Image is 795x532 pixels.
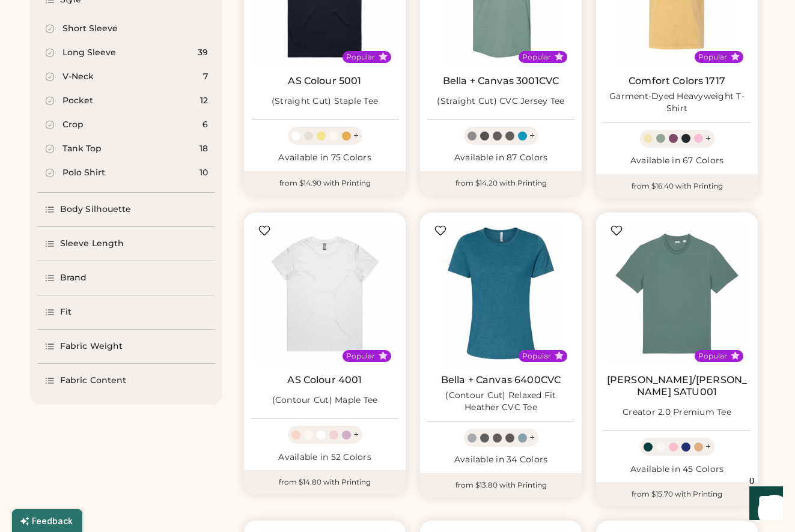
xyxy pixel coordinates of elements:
div: from $14.20 with Printing [420,171,582,195]
div: Available in 52 Colors [251,452,398,464]
button: Popular Style [379,351,388,360]
div: from $15.70 with Printing [596,482,758,506]
div: Available in 67 Colors [603,155,751,167]
div: Brand [60,272,87,284]
a: Comfort Colors 1717 [629,75,725,87]
a: AS Colour 4001 [287,374,362,386]
div: 39 [198,47,208,59]
button: Popular Style [379,52,388,61]
div: Popular [346,52,375,62]
div: Polo Shirt [62,167,105,179]
div: Popular [522,52,551,62]
div: V-Neck [62,71,94,83]
div: + [529,431,535,444]
div: from $14.80 with Printing [244,470,406,494]
a: Bella + Canvas 3001CVC [443,75,559,87]
button: Popular Style [555,351,564,360]
div: Crop [62,119,84,131]
button: Popular Style [731,52,740,61]
div: + [705,132,711,145]
div: + [353,129,359,142]
div: (Straight Cut) CVC Jersey Tee [437,95,564,107]
a: [PERSON_NAME]/[PERSON_NAME] SATU001 [603,374,751,398]
div: Available in 75 Colors [251,152,398,164]
img: AS Colour 4001 (Contour Cut) Maple Tee [251,220,398,367]
div: Available in 87 Colors [427,152,574,164]
img: BELLA + CANVAS 6400CVC (Contour Cut) Relaxed Fit Heather CVC Tee [427,220,574,367]
div: (Contour Cut) Maple Tee [272,394,378,407]
div: Creator 2.0 Premium Tee [623,407,731,419]
div: 6 [203,119,208,131]
div: 18 [200,143,208,155]
a: Bella + Canvas 6400CVC [441,374,561,386]
div: Tank Top [62,143,102,155]
div: Popular [698,52,727,62]
div: + [529,129,535,142]
div: Popular [522,351,551,361]
div: Available in 45 Colors [603,464,751,476]
div: Pocket [62,95,93,107]
div: from $16.40 with Printing [596,174,758,198]
div: (Contour Cut) Relaxed Fit Heather CVC Tee [427,390,574,414]
button: Popular Style [555,52,564,61]
div: 7 [203,71,208,83]
button: Popular Style [731,351,740,360]
div: Garment-Dyed Heavyweight T-Shirt [603,91,751,115]
div: Fit [60,306,72,318]
div: 10 [200,167,208,179]
div: (Straight Cut) Staple Tee [272,95,378,107]
iframe: Front Chat [738,478,790,530]
div: from $13.80 with Printing [420,473,582,497]
div: Fabric Weight [60,340,123,352]
div: + [705,440,711,453]
img: Stanley/Stella SATU001 Creator 2.0 Premium Tee [603,220,751,367]
div: Long Sleeve [62,47,116,59]
div: 12 [200,95,208,107]
div: Short Sleeve [62,23,118,35]
div: from $14.90 with Printing [244,171,406,195]
div: + [353,428,359,441]
div: Popular [346,351,375,361]
div: Popular [698,351,727,361]
div: Fabric Content [60,375,126,387]
a: AS Colour 5001 [288,75,361,87]
div: Sleeve Length [60,238,124,250]
div: Available in 34 Colors [427,454,574,466]
div: Body Silhouette [60,204,132,216]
